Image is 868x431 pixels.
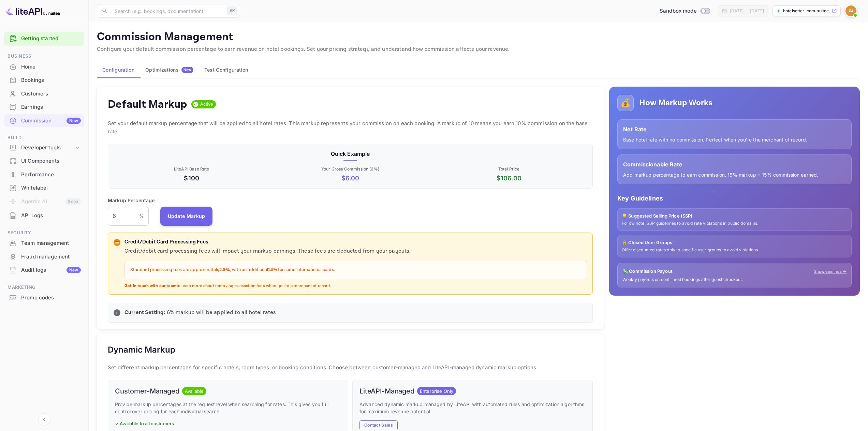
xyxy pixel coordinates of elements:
[182,388,206,395] span: Available
[730,8,764,14] div: [DATE] — [DATE]
[4,264,84,277] div: Audit logsNew
[4,181,84,195] div: Whitelabel
[108,197,155,204] p: Markup Percentage
[108,207,139,226] input: 0
[160,207,213,226] button: Update Markup
[5,5,60,16] img: LiteAPI logo
[108,344,175,355] h5: Dynamic Markup
[108,363,593,372] p: Set different markup percentages for specific hotels, room types, or booking conditions. Choose b...
[197,101,216,108] span: Active
[4,142,84,154] div: Developer tools
[21,144,74,152] div: Developer tools
[359,420,398,430] button: Contact Sales
[657,7,712,15] div: Switch to Production mode
[272,166,428,172] p: Your Gross Commission ( 6 %)
[97,62,140,78] button: Configuration
[124,309,165,316] strong: Current Setting:
[639,98,712,108] h5: How Markup Works
[4,32,84,46] div: Getting started
[4,209,84,222] a: API Logs
[21,35,81,43] a: Getting started
[623,125,846,133] p: Net Rate
[4,168,84,181] a: Performance
[431,166,587,172] p: Total Price
[21,184,81,192] div: Whitelabel
[21,103,81,111] div: Earnings
[114,174,269,183] p: $100
[623,160,846,168] p: Commissionable Rate
[417,388,456,395] span: Enterprise Only
[181,68,193,72] span: New
[111,4,224,18] input: Search (e.g. bookings, documentation)
[21,117,81,125] div: Commission
[4,264,84,276] a: Audit logsNew
[622,247,847,253] p: Offer discounted rates only to specific user groups to avoid violations.
[227,6,237,15] div: ⌘K
[4,284,84,291] span: Marketing
[21,253,81,261] div: Fraud management
[114,239,119,246] p: 💳
[620,97,631,109] p: 💰
[4,74,84,87] div: Bookings
[124,309,587,317] p: 6 % markup will be applied to all hotel rates
[272,174,428,183] p: $ 6.00
[617,194,852,203] p: Key Guidelines
[4,101,84,113] a: Earnings
[114,166,269,172] p: LiteAPI Base Rate
[623,171,846,178] p: Add markup percentage to earn commission. 15% markup = 15% commission earned.
[4,237,84,249] a: Team management
[115,401,341,415] p: Provide markup percentages at the request level when searching for rates. This gives you full con...
[4,87,84,101] div: Customers
[4,134,84,142] span: Build
[21,90,81,98] div: Customers
[108,98,187,111] h4: Default Markup
[4,237,84,250] div: Team management
[359,401,586,415] p: Advanced dynamic markup managed by LiteAPI with automated rules and optimization algorithms for m...
[4,181,84,194] a: Whitelabel
[21,76,81,84] div: Bookings
[21,157,81,165] div: UI Components
[97,30,860,44] p: Commission Management
[199,62,253,78] button: Test Configuration
[130,267,581,273] p: Standard processing fees are approximately , with an additional for some international cards.
[4,60,84,74] div: Home
[4,87,84,100] a: Customers
[622,277,847,283] p: Weekly payouts on confirmed bookings after guest checkout.
[115,387,179,395] h6: Customer-Managed
[116,310,117,316] p: i
[4,209,84,222] div: API Logs
[115,420,341,427] p: ✓ Available to all customers
[4,291,84,304] div: Promo codes
[124,283,587,289] p: to learn more about removing transaction fees when you're a merchant of record.
[21,239,81,247] div: Team management
[4,101,84,114] div: Earnings
[21,63,81,71] div: Home
[622,213,847,220] p: 💡 Suggested Selling Price (SSP)
[4,250,84,263] a: Fraud management
[4,154,84,167] a: UI Components
[4,229,84,237] span: Security
[4,168,84,181] div: Performance
[139,212,144,220] p: %
[145,67,193,73] div: Optimizations
[21,171,81,179] div: Performance
[622,221,847,226] p: Follow hotel SSP guidelines to avoid rate violations in public domains.
[67,267,81,273] div: New
[4,154,84,168] div: UI Components
[219,267,230,273] strong: 2.9%
[124,247,587,255] p: Credit/debit card processing fees will impact your markup earnings. These fees are deducted from ...
[108,119,593,136] p: Set your default markup percentage that will be applied to all hotel rates. This markup represent...
[814,269,847,274] a: Show earnings →
[623,136,846,143] p: Base hotel rate with no commission. Perfect when you're the merchant of record.
[67,118,81,124] div: New
[4,114,84,127] a: CommissionNew
[783,8,830,14] p: hotelsetter-com.nuitee...
[21,212,81,220] div: API Logs
[38,413,50,426] button: Collapse navigation
[21,266,81,274] div: Audit logs
[114,150,587,158] p: Quick Example
[97,45,860,54] p: Configure your default commission percentage to earn revenue on hotel bookings. Set your pricing ...
[660,7,697,15] span: Sandbox mode
[4,53,84,60] span: Business
[622,268,673,275] p: 💸 Commission Payout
